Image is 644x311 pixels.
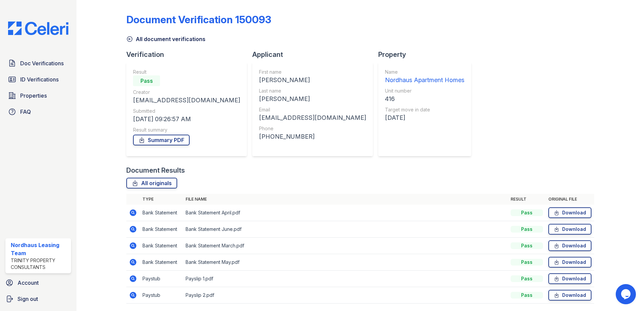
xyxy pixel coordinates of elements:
[385,106,464,113] div: Target move in date
[133,127,240,133] div: Result summary
[133,114,240,124] div: [DATE] 09:26:57 AM
[133,75,160,86] div: Pass
[511,275,543,282] div: Pass
[546,194,594,205] th: Original file
[511,292,543,299] div: Pass
[126,166,185,175] div: Document Results
[385,75,464,85] div: Nordhaus Apartment Homes
[508,194,546,205] th: Result
[259,75,366,85] div: [PERSON_NAME]
[183,205,508,221] td: Bank Statement April.pdf
[548,273,591,284] a: Download
[183,238,508,254] td: Bank Statement March.pdf
[18,279,39,287] span: Account
[259,132,366,141] div: [PHONE_NUMBER]
[140,238,183,254] td: Bank Statement
[140,287,183,304] td: Paystub
[183,194,508,205] th: File name
[259,94,366,104] div: [PERSON_NAME]
[140,205,183,221] td: Bank Statement
[133,96,240,105] div: [EMAIL_ADDRESS][DOMAIN_NAME]
[3,276,74,289] a: Account
[5,73,71,86] a: ID Verifications
[20,92,47,100] span: Properties
[385,113,464,123] div: [DATE]
[133,135,190,145] a: Summary PDF
[548,290,591,301] a: Download
[511,259,543,266] div: Pass
[133,89,240,96] div: Creator
[385,88,464,94] div: Unit number
[548,257,591,268] a: Download
[20,108,31,116] span: FAQ
[133,69,240,75] div: Result
[140,271,183,287] td: Paystub
[378,50,477,59] div: Property
[126,13,271,26] div: Document Verification 150093
[259,113,366,123] div: [EMAIL_ADDRESS][DOMAIN_NAME]
[3,22,74,35] img: CE_Logo_Blue-a8612792a0a2168367f1c8372b55b34899dd931a85d93a1a3d3e32e68fde9ad4.png
[126,178,177,188] a: All originals
[126,50,252,59] div: Verification
[11,241,68,257] div: Nordhaus Leasing Team
[183,221,508,238] td: Bank Statement June.pdf
[183,271,508,287] td: Payslip 1.pdf
[259,125,366,132] div: Phone
[259,69,366,75] div: First name
[548,224,591,235] a: Download
[385,69,464,85] a: Name Nordhaus Apartment Homes
[385,69,464,75] div: Name
[259,106,366,113] div: Email
[126,35,205,43] a: All document verifications
[511,226,543,233] div: Pass
[183,254,508,271] td: Bank Statement May.pdf
[511,209,543,216] div: Pass
[11,257,68,271] div: Trinity Property Consultants
[548,207,591,218] a: Download
[5,89,71,102] a: Properties
[3,292,74,306] a: Sign out
[252,50,378,59] div: Applicant
[259,88,366,94] div: Last name
[548,240,591,251] a: Download
[20,59,64,67] span: Doc Verifications
[616,284,637,304] iframe: chat widget
[511,242,543,249] div: Pass
[20,75,59,83] span: ID Verifications
[5,105,71,118] a: FAQ
[385,94,464,104] div: 416
[133,108,240,114] div: Submitted
[140,221,183,238] td: Bank Statement
[183,287,508,304] td: Payslip 2.pdf
[140,194,183,205] th: Type
[5,57,71,70] a: Doc Verifications
[18,295,38,303] span: Sign out
[140,254,183,271] td: Bank Statement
